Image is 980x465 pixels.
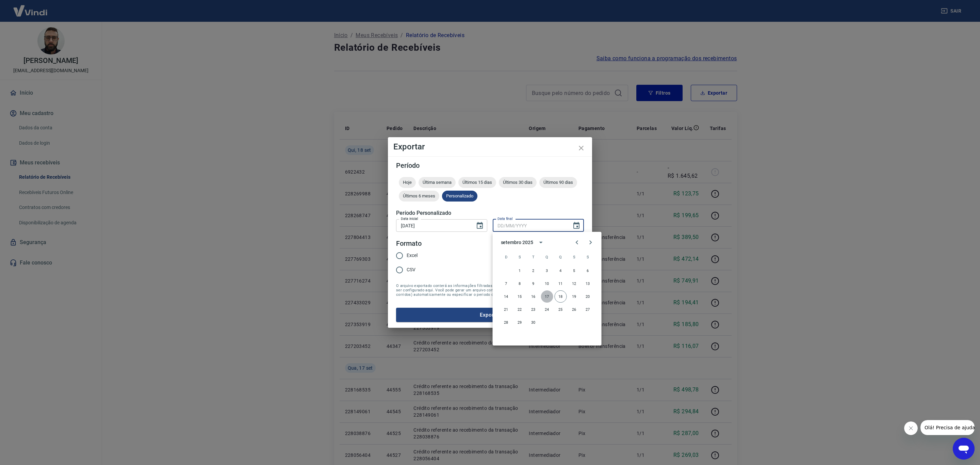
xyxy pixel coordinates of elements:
[396,239,422,248] legend: Formato
[582,303,594,316] button: 27
[442,193,477,198] span: Personalizado
[473,219,487,233] button: Choose date, selected date is 17 de set de 2025
[396,162,584,169] h5: Período
[396,308,584,322] button: Exportar
[527,264,540,277] button: 2
[584,236,598,249] button: Next month
[393,143,587,151] h4: Exportar
[500,290,512,303] button: 14
[582,290,594,303] button: 20
[541,290,553,303] button: 17
[904,421,918,435] iframe: Fechar mensagem
[527,277,540,290] button: 9
[541,264,553,277] button: 3
[500,303,512,316] button: 21
[568,264,581,277] button: 5
[399,193,439,198] span: Últimos 6 meses
[541,277,553,290] button: 10
[582,250,594,264] span: sábado
[527,316,540,328] button: 30
[568,277,581,290] button: 12
[570,219,583,233] button: Choose date
[539,177,577,188] div: Últimos 90 dias
[442,191,477,202] div: Personalizado
[555,264,567,277] button: 4
[527,250,540,264] span: terça-feira
[582,264,594,277] button: 6
[539,180,577,185] span: Últimos 90 dias
[570,236,584,249] button: Previous month
[541,250,553,264] span: quarta-feira
[573,140,589,156] button: close
[401,216,418,221] label: Data inicial
[514,290,526,303] button: 15
[920,420,975,435] iframe: Mensagem da empresa
[458,180,496,185] span: Últimos 15 dias
[399,191,439,202] div: Últimos 6 meses
[514,303,526,316] button: 22
[514,250,526,264] span: segunda-feira
[497,216,513,221] label: Data final
[419,180,456,185] span: Última semana
[568,290,581,303] button: 19
[501,239,533,246] div: setembro 2025
[555,250,567,264] span: quinta-feira
[568,250,581,264] span: sexta-feira
[541,303,553,316] button: 24
[499,180,537,185] span: Últimos 30 dias
[568,303,581,316] button: 26
[500,250,512,264] span: domingo
[514,264,526,277] button: 1
[500,316,512,328] button: 28
[555,290,567,303] button: 18
[555,277,567,290] button: 11
[419,177,456,188] div: Última semana
[399,177,416,188] div: Hoje
[399,180,416,185] span: Hoje
[396,219,470,232] input: DD/MM/YYYY
[514,316,526,328] button: 29
[555,303,567,316] button: 25
[499,177,537,188] div: Últimos 30 dias
[527,290,540,303] button: 16
[407,266,415,273] span: CSV
[500,277,512,290] button: 7
[396,210,584,217] h5: Período Personalizado
[493,219,567,232] input: DD/MM/YYYY
[953,438,975,460] iframe: Botão para abrir a janela de mensagens
[4,5,57,10] span: Olá! Precisa de ajuda?
[527,303,540,316] button: 23
[407,252,418,259] span: Excel
[514,277,526,290] button: 8
[458,177,496,188] div: Últimos 15 dias
[582,277,594,290] button: 13
[396,284,584,297] span: O arquivo exportado conterá as informações filtradas na tela anterior com exceção do período que ...
[535,237,547,248] button: calendar view is open, switch to year view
